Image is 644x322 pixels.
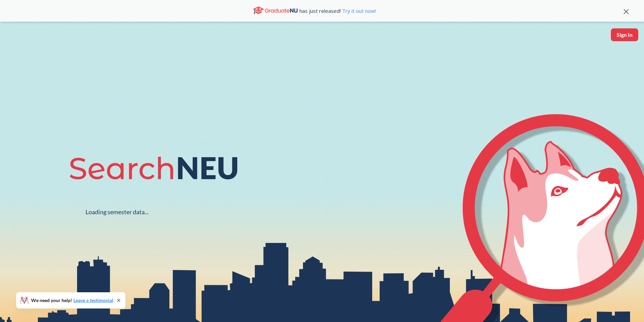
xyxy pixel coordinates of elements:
[86,208,149,216] div: Loading semester data...
[7,28,23,51] a: sandbox logo
[341,7,376,14] a: Try it out now!
[7,28,23,49] img: sandbox logo
[300,7,376,15] span: has just released!
[31,298,113,303] span: We need your help!
[73,297,113,303] a: Leave a testimonial
[611,28,638,41] button: Sign In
